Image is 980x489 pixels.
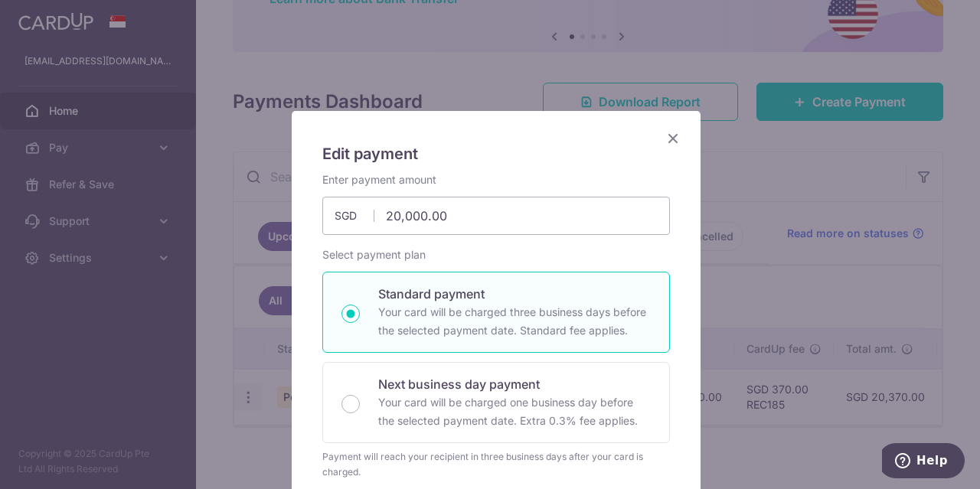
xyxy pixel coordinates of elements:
iframe: Opens a widget where you can find more information [882,443,965,481]
p: Next business day payment [378,375,651,393]
p: Your card will be charged three business days before the selected payment date. Standard fee appl... [378,303,651,340]
input: 0.00 [322,197,670,235]
label: Select payment plan [322,247,426,262]
p: Standard payment [378,285,651,303]
p: Your card will be charged one business day before the selected payment date. Extra 0.3% fee applies. [378,393,651,430]
h5: Edit payment [322,142,670,166]
label: Enter payment amount [322,172,436,187]
span: SGD [335,208,374,223]
button: Close [664,129,682,148]
div: Payment will reach your recipient in three business days after your card is charged. [322,449,670,480]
